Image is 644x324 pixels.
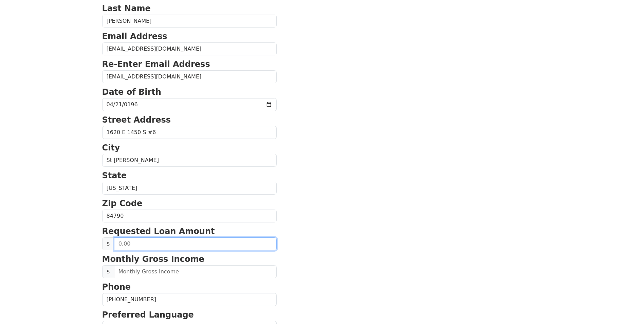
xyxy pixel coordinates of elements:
[102,59,210,69] strong: Re-Enter Email Address
[102,237,114,250] span: $
[102,253,277,265] p: Monthly Gross Income
[102,70,277,83] input: Re-Enter Email Address
[114,265,277,278] input: Monthly Gross Income
[102,4,151,13] strong: Last Name
[102,126,277,139] input: Street Address
[102,310,194,320] strong: Preferred Language
[102,282,131,292] strong: Phone
[102,210,277,222] input: Zip Code
[102,143,120,152] strong: City
[102,227,215,236] strong: Requested Loan Amount
[102,199,143,208] strong: Zip Code
[102,87,161,97] strong: Date of Birth
[114,237,277,250] input: 0.00
[102,154,277,167] input: City
[102,42,277,55] input: Email Address
[102,293,277,306] input: Phone
[102,171,127,180] strong: State
[102,32,167,41] strong: Email Address
[102,15,277,28] input: Last Name
[102,115,171,125] strong: Street Address
[102,265,114,278] span: $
